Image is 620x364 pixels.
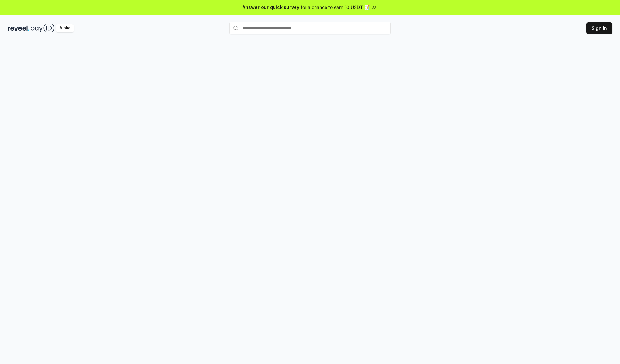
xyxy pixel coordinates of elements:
img: reveel_dark [8,24,29,32]
span: for a chance to earn 10 USDT 📝 [301,4,370,11]
div: Alpha [56,24,74,32]
span: Answer our quick survey [243,4,299,11]
img: pay_id [31,24,55,32]
button: Sign In [586,22,612,34]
